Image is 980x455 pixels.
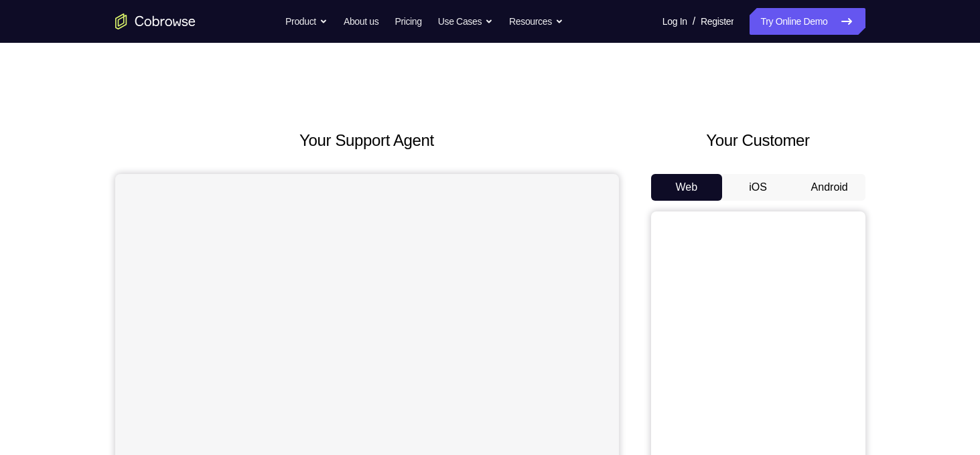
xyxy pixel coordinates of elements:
[344,8,378,35] a: About us
[693,13,695,29] span: /
[115,13,196,29] a: Go to the home page
[285,8,328,35] button: Product
[115,128,619,153] h2: Your Support Agent
[651,174,723,201] button: Web
[722,174,794,201] button: iOS
[438,8,493,35] button: Use Cases
[701,8,733,35] a: Register
[395,8,421,35] a: Pricing
[794,174,865,201] button: Android
[651,128,865,153] h2: Your Customer
[509,8,563,35] button: Resources
[750,8,865,35] a: Try Online Demo
[662,8,687,35] a: Log In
